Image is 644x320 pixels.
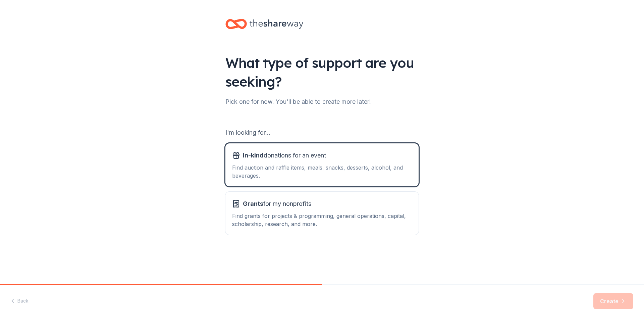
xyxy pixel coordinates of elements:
div: I'm looking for... [225,127,419,138]
div: Find auction and raffle items, meals, snacks, desserts, alcohol, and beverages. [232,164,412,180]
span: donations for an event [243,150,326,161]
span: for my nonprofits [243,198,311,209]
span: Grants [243,200,263,207]
div: What type of support are you seeking? [225,53,419,91]
button: Grantsfor my nonprofitsFind grants for projects & programming, general operations, capital, schol... [225,192,419,235]
div: Pick one for now. You'll be able to create more later! [225,96,419,107]
div: Find grants for projects & programming, general operations, capital, scholarship, research, and m... [232,212,412,228]
span: In-kind [243,152,264,159]
button: In-kinddonations for an eventFind auction and raffle items, meals, snacks, desserts, alcohol, and... [225,143,419,186]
